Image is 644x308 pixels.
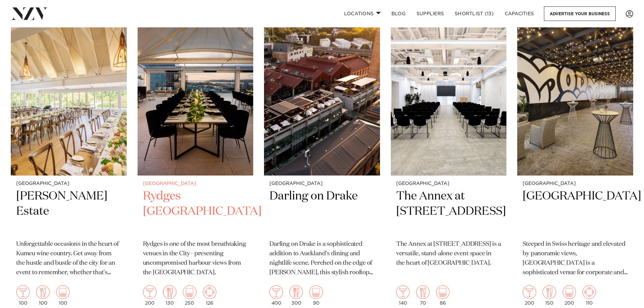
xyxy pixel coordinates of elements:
[56,285,70,299] img: theatre.png
[523,240,628,278] p: Steeped in Swiss heritage and elevated by panoramic views, [GEOGRAPHIC_DATA] is a sophisticated v...
[16,240,121,278] p: Unforgettable occasions in the heart of Kumeu wine country. Get away from the hustle and bustle o...
[436,285,450,306] div: 86
[143,285,157,299] img: cocktail.png
[543,285,556,306] div: 150
[449,6,499,21] a: Shortlist (13)
[563,285,576,299] img: theatre.png
[544,6,616,21] a: Advertise your business
[36,285,50,306] div: 100
[143,285,157,306] div: 200
[543,285,556,299] img: dining.png
[203,285,216,299] img: meeting.png
[386,6,411,21] a: BLOG
[16,181,121,186] small: [GEOGRAPHIC_DATA]
[269,240,375,278] p: Darling on Drake is a sophisticated addition to Auckland's dining and nightlife scene. Perched on...
[264,20,380,176] img: Aerial view of Darling on Drake
[396,285,410,299] img: cocktail.png
[36,285,50,299] img: dining.png
[16,285,30,299] img: cocktail.png
[183,285,196,306] div: 250
[499,6,540,21] a: Capacities
[309,285,323,299] img: theatre.png
[269,285,283,299] img: cocktail.png
[163,285,176,299] img: dining.png
[582,285,596,306] div: 110
[563,285,576,306] div: 200
[289,285,303,306] div: 300
[396,285,410,306] div: 140
[309,285,323,306] div: 90
[269,285,283,306] div: 400
[523,189,628,234] h2: [GEOGRAPHIC_DATA]
[16,285,30,306] div: 100
[183,285,196,299] img: theatre.png
[56,285,70,306] div: 100
[411,6,449,21] a: SUPPLIERS
[396,189,501,234] h2: The Annex at [STREET_ADDRESS]
[523,285,536,299] img: cocktail.png
[339,6,386,21] a: Locations
[143,181,248,186] small: [GEOGRAPHIC_DATA]
[523,181,628,186] small: [GEOGRAPHIC_DATA]
[269,181,375,186] small: [GEOGRAPHIC_DATA]
[396,181,501,186] small: [GEOGRAPHIC_DATA]
[289,285,303,299] img: dining.png
[16,189,121,234] h2: [PERSON_NAME] Estate
[163,285,176,306] div: 130
[203,285,216,306] div: 126
[396,240,501,268] p: The Annex at [STREET_ADDRESS] is a versatile, stand-alone event space in the heart of [GEOGRAPHIC...
[269,189,375,234] h2: Darling on Drake
[436,285,450,299] img: theatre.png
[143,189,248,234] h2: Rydges [GEOGRAPHIC_DATA]
[416,285,430,299] img: dining.png
[582,285,596,299] img: meeting.png
[143,240,248,278] p: Rydges is one of the most breathtaking venues in the City - presenting uncompromised harbour view...
[11,7,48,20] img: nzv-logo.png
[523,285,536,306] div: 200
[416,285,430,306] div: 70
